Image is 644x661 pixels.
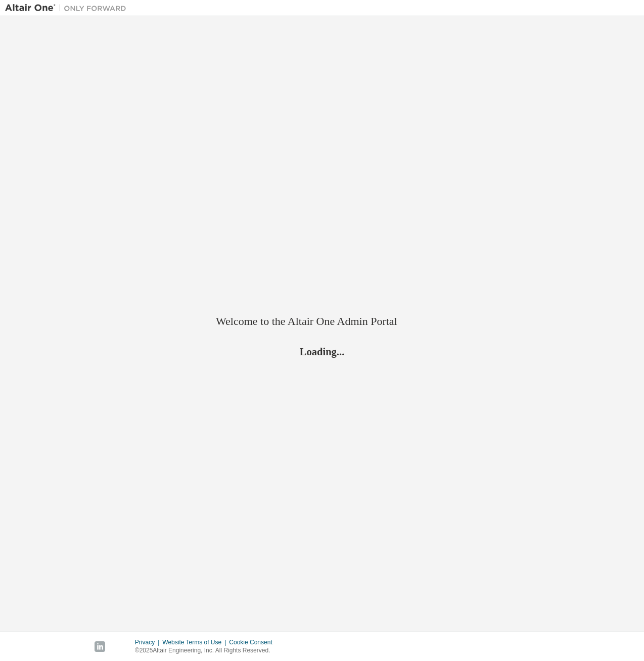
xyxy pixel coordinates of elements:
[95,641,105,652] img: linkedin.svg
[216,345,428,358] h2: Loading...
[216,314,428,328] h2: Welcome to the Altair One Admin Portal
[229,638,278,646] div: Cookie Consent
[5,3,131,13] img: Altair One
[135,646,279,655] p: © 2025 Altair Engineering, Inc. All Rights Reserved.
[162,638,229,646] div: Website Terms of Use
[135,638,162,646] div: Privacy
